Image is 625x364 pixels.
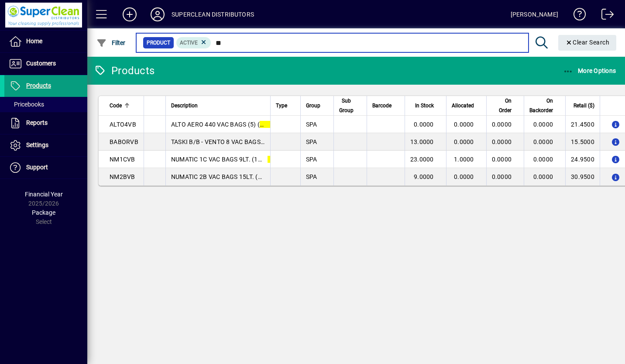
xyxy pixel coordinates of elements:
[94,64,155,78] div: Products
[492,156,512,163] span: 0.0000
[110,101,138,110] div: Code
[306,156,317,163] span: SPA
[414,173,434,180] span: 9.0000
[454,173,474,180] span: 0.0000
[529,96,553,115] span: On Backorder
[567,2,586,30] a: Knowledge Base
[9,101,44,108] span: Pricebooks
[492,96,520,115] div: On Order
[144,7,172,22] button: Profile
[529,96,561,115] div: On Backorder
[171,138,292,145] span: TASKI B/B - VENTO 8 VAC BAGS (5) ( 6)
[410,101,442,110] div: In Stock
[171,121,278,128] span: ALTO AERO 440 VAC BAGS (5) ( 9)
[565,151,600,168] td: 24.9500
[96,39,126,46] span: Filter
[172,7,254,21] div: SUPERCLEAN DISTRIBUTORS
[116,7,144,22] button: Add
[565,39,610,46] span: Clear Search
[533,156,553,163] span: 0.0000
[26,82,51,89] span: Products
[565,116,600,133] td: 21.4500
[410,138,434,145] span: 13.0000
[110,173,135,180] span: NM2BVB
[180,40,198,46] span: Active
[561,63,618,79] button: More Options
[454,138,474,145] span: 0.0000
[565,133,600,151] td: 15.5000
[533,173,553,180] span: 0.0000
[492,96,512,115] span: On Order
[176,37,211,48] mat-chip: Activation Status: Active
[171,101,198,110] span: Description
[171,156,285,163] span: NUMATIC 1C VAC BAGS 9LT. (10) ( 4)
[306,101,328,110] div: Group
[511,7,558,21] div: [PERSON_NAME]
[306,138,317,145] span: SPA
[306,121,317,128] span: SPA
[110,101,122,110] span: Code
[306,101,320,110] span: Group
[372,101,399,110] div: Barcode
[339,96,354,115] span: Sub Group
[110,138,138,145] span: BABORVB
[26,60,56,67] span: Customers
[26,164,48,171] span: Support
[276,101,287,110] span: Type
[4,112,87,134] a: Reports
[533,121,553,128] span: 0.0000
[492,138,512,145] span: 0.0000
[492,173,512,180] span: 0.0000
[147,38,170,47] span: Product
[414,121,434,128] span: 0.0000
[171,101,265,110] div: Description
[565,168,600,185] td: 30.9500
[25,191,63,198] span: Financial Year
[563,67,616,74] span: More Options
[410,156,434,163] span: 23.0000
[110,156,135,163] span: NM1CVB
[4,97,87,112] a: Pricebooks
[339,96,361,115] div: Sub Group
[452,101,474,110] span: Allocated
[452,101,482,110] div: Allocated
[4,134,87,156] a: Settings
[4,31,87,52] a: Home
[276,101,295,110] div: Type
[32,209,55,216] span: Package
[171,173,289,180] span: NUMATIC 2B VAC BAGS 15LT. (10) ( 3)
[573,101,594,110] span: Retail ($)
[533,138,553,145] span: 0.0000
[492,121,512,128] span: 0.0000
[26,119,48,126] span: Reports
[595,2,614,30] a: Logout
[372,101,391,110] span: Barcode
[306,173,317,180] span: SPA
[110,121,136,128] span: ALTO4VB
[268,156,280,163] em: CO1
[260,121,272,128] em: CO1
[415,101,434,110] span: In Stock
[94,35,128,51] button: Filter
[4,53,87,75] a: Customers
[454,121,474,128] span: 0.0000
[26,38,42,45] span: Home
[4,157,87,179] a: Support
[558,35,617,51] button: Clear
[454,156,474,163] span: 1.0000
[26,141,48,148] span: Settings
